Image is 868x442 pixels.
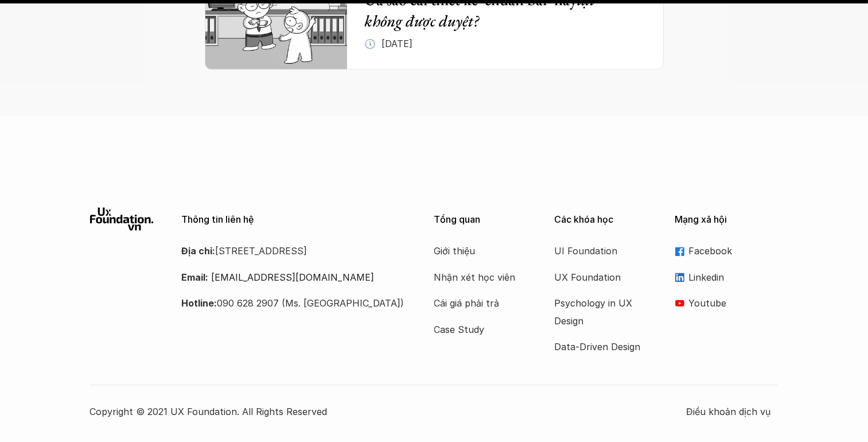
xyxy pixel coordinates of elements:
[555,242,647,259] a: UI Foundation
[182,294,406,312] p: 090 628 2907 (Ms. [GEOGRAPHIC_DATA])
[182,245,216,257] strong: Địa chỉ:
[689,269,779,286] p: Linkedin
[434,294,526,312] a: Cái giá phải trả
[182,272,209,283] strong: Email:
[675,242,779,259] a: Facebook
[675,294,779,312] a: Youtube
[555,214,658,225] p: Các khóa học
[364,35,412,52] p: 🕔 [DATE]
[182,214,406,225] p: Thông tin liên hệ
[555,294,647,329] a: Psychology in UX Design
[689,242,779,259] p: Facebook
[182,297,217,309] strong: Hotline:
[689,294,779,312] p: Youtube
[555,338,647,355] a: Data-Driven Design
[434,242,526,259] a: Giới thiệu
[90,403,687,420] p: Copyright © 2021 UX Foundation. All Rights Reserved
[434,321,526,338] a: Case Study
[675,269,779,286] a: Linkedin
[212,272,375,283] a: [EMAIL_ADDRESS][DOMAIN_NAME]
[675,214,779,225] p: Mạng xã hội
[182,242,406,259] p: [STREET_ADDRESS]
[687,403,779,420] a: Điều khoản dịch vụ
[434,269,526,286] a: Nhận xét học viên
[434,214,538,225] p: Tổng quan
[555,269,647,286] a: UX Foundation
